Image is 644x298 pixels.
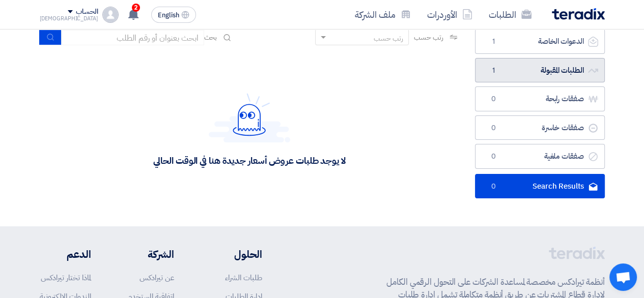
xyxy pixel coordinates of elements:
a: صفقات رابحة0 [475,86,605,111]
span: English [158,12,179,19]
img: Hello [209,93,290,142]
span: 0 [488,182,500,192]
a: الطلبات [481,3,540,26]
a: الدعوات الخاصة1 [475,29,605,54]
a: الطلبات المقبولة1 [475,58,605,83]
span: رتب حسب [414,32,443,43]
a: لماذا تختار تيرادكس [41,272,91,283]
div: رتب حسب [374,33,403,44]
li: الدعم [40,247,91,262]
a: Search Results0 [475,174,605,199]
span: 2 [132,4,140,12]
a: الأوردرات [419,3,481,26]
span: 1 [488,66,500,76]
span: 0 [488,123,500,133]
span: 0 [488,94,500,104]
div: لا يوجد طلبات عروض أسعار جديدة هنا في الوقت الحالي [153,155,345,166]
a: Open chat [609,263,637,291]
span: بحث [204,32,217,43]
img: profile_test.png [102,7,119,23]
a: ملف الشركة [347,3,419,26]
a: طلبات الشراء [225,272,262,283]
span: 1 [488,37,500,47]
span: 0 [488,152,500,162]
a: عن تيرادكس [139,272,174,283]
img: Teradix logo [552,8,605,20]
a: صفقات خاسرة0 [475,115,605,140]
li: الشركة [121,247,174,262]
button: English [151,7,196,23]
input: ابحث بعنوان أو رقم الطلب [62,30,204,45]
a: صفقات ملغية0 [475,144,605,169]
div: الحساب [76,8,98,16]
li: الحلول [205,247,262,262]
div: [DEMOGRAPHIC_DATA] [40,16,98,21]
